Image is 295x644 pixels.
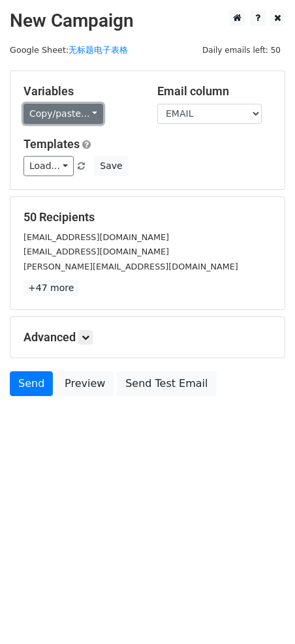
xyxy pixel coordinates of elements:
[23,262,238,271] small: [PERSON_NAME][EMAIL_ADDRESS][DOMAIN_NAME]
[69,45,128,55] a: 无标题电子表格
[23,84,138,99] h5: Variables
[56,371,114,396] a: Preview
[10,45,128,55] small: Google Sheet:
[23,210,272,224] h5: 50 Recipients
[94,156,128,176] button: Save
[23,247,169,256] small: [EMAIL_ADDRESS][DOMAIN_NAME]
[23,137,80,151] a: Templates
[198,45,285,55] a: Daily emails left: 50
[23,104,103,124] a: Copy/paste...
[23,330,272,345] h5: Advanced
[230,581,295,644] iframe: Chat Widget
[23,280,78,296] a: +47 more
[198,43,285,57] span: Daily emails left: 50
[23,156,74,176] a: Load...
[10,371,53,396] a: Send
[117,371,216,396] a: Send Test Email
[10,10,285,32] h2: New Campaign
[157,84,272,99] h5: Email column
[23,232,169,242] small: [EMAIL_ADDRESS][DOMAIN_NAME]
